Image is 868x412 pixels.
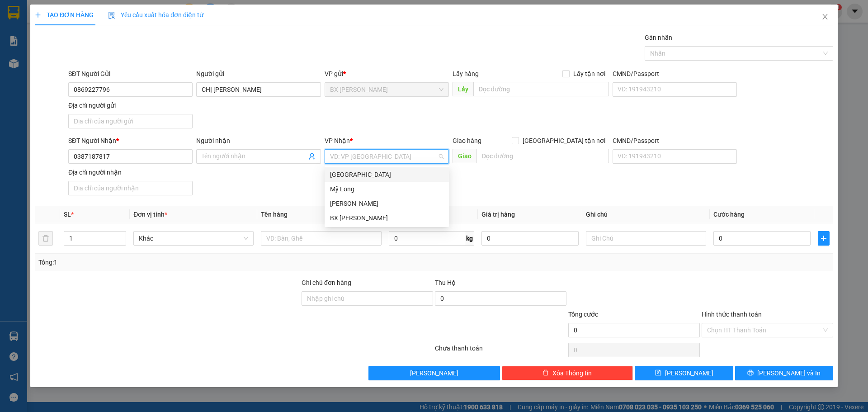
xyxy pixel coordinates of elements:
div: SĐT Người Nhận [68,136,193,146]
input: Địa chỉ của người gửi [68,114,193,128]
div: CMND/Passport [613,136,737,146]
input: Ghi chú đơn hàng [302,291,433,306]
span: save [655,369,661,377]
input: Dọc đường [476,149,609,163]
button: [PERSON_NAME] [368,366,500,380]
input: Dọc đường [473,82,609,96]
input: Địa chỉ của người nhận [68,181,193,195]
span: Lấy tận nơi [570,69,609,79]
span: plus [818,235,829,242]
div: Cao Lãnh [325,196,449,211]
span: VP Nhận [325,137,350,144]
div: BX Cao Lãnh [325,211,449,225]
div: SĐT Người Gửi [68,69,193,79]
span: delete [542,369,549,377]
span: [GEOGRAPHIC_DATA] tận nơi [519,136,609,146]
span: printer [747,369,754,377]
span: Xóa Thông tin [552,368,592,378]
div: Địa chỉ người gửi [68,100,193,110]
input: VD: Bàn, Ghế [261,231,381,246]
label: Ghi chú đơn hàng [302,279,351,286]
th: Ghi chú [582,206,710,223]
span: Giao [453,149,476,163]
div: BX [PERSON_NAME] [330,213,443,223]
span: Cước hàng [713,211,745,218]
span: close [821,13,829,20]
div: Mỹ Long [330,184,443,194]
label: Hình thức thanh toán [702,311,762,318]
span: Đơn vị tính [133,211,167,218]
div: CMND/Passport [613,69,737,79]
span: [PERSON_NAME] [665,368,713,378]
span: kg [465,231,474,246]
span: Tổng cước [568,311,598,318]
button: printer[PERSON_NAME] và In [735,366,833,380]
img: icon [108,12,115,19]
span: Yêu cầu xuất hóa đơn điện tử [108,11,203,19]
span: Khác [139,232,248,245]
div: [GEOGRAPHIC_DATA] [330,170,443,180]
div: Sài Gòn [325,167,449,182]
span: plus [35,12,41,18]
div: Địa chỉ người nhận [68,167,193,177]
div: Mỹ Long [325,182,449,196]
span: Giao hàng [453,137,481,144]
button: delete [38,231,53,246]
div: Người gửi [196,69,321,79]
span: BX Cao Lãnh [330,83,443,96]
label: Gán nhãn [645,34,672,41]
span: user-add [308,153,316,160]
div: [PERSON_NAME] [330,199,443,208]
span: [PERSON_NAME] và In [757,368,821,378]
button: save[PERSON_NAME] [635,366,733,380]
button: plus [818,231,830,246]
span: Lấy [453,82,473,96]
div: Tổng: 1 [38,257,335,267]
input: Ghi Chú [586,231,706,246]
span: SL [64,211,71,218]
span: Tên hàng [261,211,288,218]
button: deleteXóa Thông tin [502,366,633,380]
div: VP gửi [325,69,449,79]
div: Chưa thanh toán [434,343,567,359]
span: Giá trị hàng [481,211,515,218]
span: Lấy hàng [453,70,479,77]
span: Thu Hộ [435,279,456,286]
input: 0 [481,231,579,246]
div: Người nhận [196,136,321,146]
span: [PERSON_NAME] [410,368,458,378]
span: TẠO ĐƠN HÀNG [35,11,94,19]
button: Close [812,5,838,30]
